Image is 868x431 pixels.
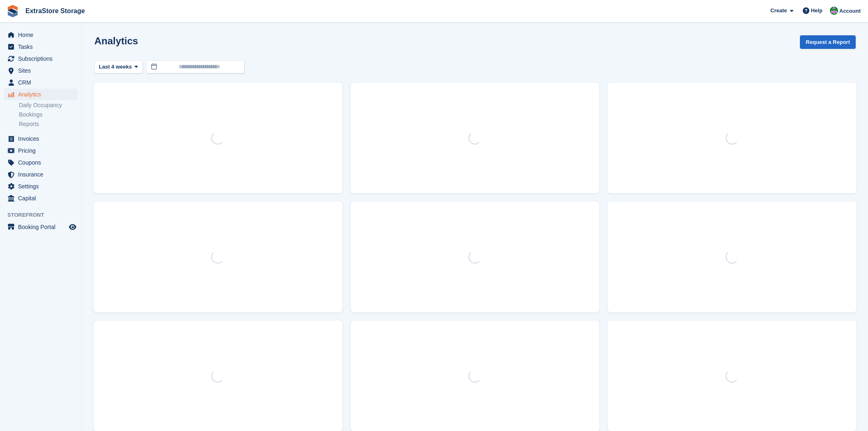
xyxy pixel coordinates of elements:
span: Coupons [18,157,67,168]
span: Tasks [18,41,67,53]
a: menu [4,145,78,156]
a: Daily Occupancy [19,101,78,109]
a: Preview store [68,222,78,232]
a: menu [4,157,78,168]
span: CRM [18,77,67,88]
span: Account [839,7,861,15]
span: Subscriptions [18,53,67,64]
a: menu [4,41,78,53]
span: Sites [18,65,67,76]
h2: Analytics [94,35,138,46]
img: Grant Daniel [830,7,838,15]
a: menu [4,77,78,88]
span: Help [811,7,822,15]
a: menu [4,169,78,180]
span: Last 4 weeks [99,63,132,71]
span: Booking Portal [18,221,67,233]
span: Create [770,7,787,15]
a: menu [4,65,78,76]
span: Home [18,29,67,41]
a: menu [4,53,78,64]
a: Bookings [19,111,78,119]
a: Reports [19,120,78,128]
span: Storefront [7,211,82,219]
span: Invoices [18,133,67,144]
span: Insurance [18,169,67,180]
a: menu [4,29,78,41]
a: menu [4,181,78,192]
span: Pricing [18,145,67,156]
button: Request a Report [800,35,856,49]
span: Settings [18,181,67,192]
a: ExtraStore Storage [22,4,88,18]
button: Last 4 weeks [94,60,143,74]
a: menu [4,221,78,233]
a: menu [4,133,78,144]
span: Capital [18,193,67,204]
a: menu [4,193,78,204]
img: stora-icon-8386f47178a22dfd0bd8f6a31ec36ba5ce8667c1dd55bd0f319d3a0aa187defe.svg [7,5,19,17]
a: menu [4,89,78,100]
span: Analytics [18,89,67,100]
